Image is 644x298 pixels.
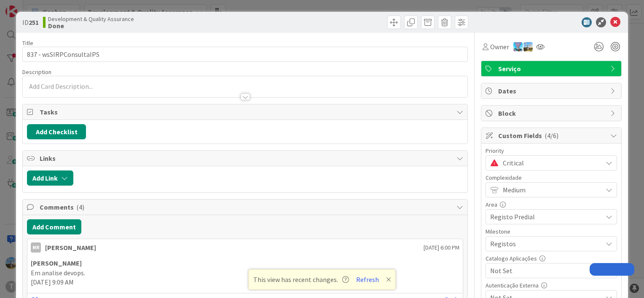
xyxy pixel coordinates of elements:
[513,42,523,51] img: SF
[424,243,459,252] span: [DATE] 6:00 PM
[503,184,598,196] span: Medium
[498,130,606,141] span: Custom Fields
[48,22,134,29] b: Done
[40,107,452,117] span: Tasks
[498,108,606,118] span: Block
[490,42,509,52] span: Owner
[48,16,134,22] span: Development & Quality Assurance
[486,148,617,154] div: Priority
[22,17,39,27] span: ID
[498,86,606,96] span: Dates
[253,274,349,285] span: This view has recent changes.
[27,219,81,234] button: Add Comment
[490,265,598,277] span: Not Set
[45,242,96,253] div: [PERSON_NAME]
[490,211,598,223] span: Registo Predial
[486,282,617,288] div: Autenticação Externa
[40,202,452,212] span: Comments
[523,42,533,51] img: DG
[40,153,452,163] span: Links
[76,203,84,211] span: ( 4 )
[498,64,606,74] span: Serviço
[27,170,73,186] button: Add Link
[22,68,51,76] span: Description
[486,255,617,261] div: Catalogo Aplicações
[486,229,617,234] div: Milestone
[31,269,85,277] span: Em analise devops.
[490,238,598,250] span: Registos
[27,124,86,139] button: Add Checklist
[22,47,468,62] input: type card name here...
[486,175,617,181] div: Complexidade
[22,39,33,47] label: Title
[503,157,598,169] span: Critical
[545,131,558,140] span: ( 4/6 )
[31,259,82,267] strong: [PERSON_NAME]
[31,242,41,253] div: MR
[353,274,382,285] button: Refresh
[31,278,74,286] span: [DATE] 9:09 AM
[29,18,39,27] b: 251
[486,202,617,208] div: Area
